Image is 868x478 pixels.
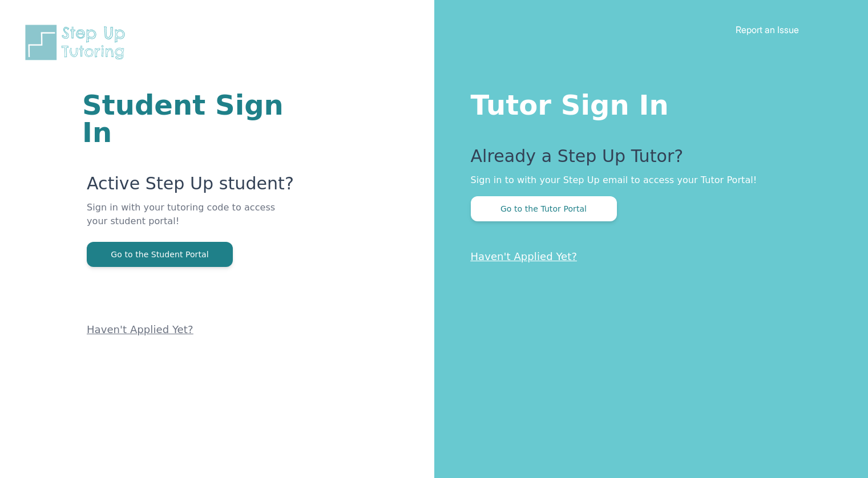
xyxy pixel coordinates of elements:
a: Report an Issue [736,24,799,35]
h1: Student Sign In [82,91,297,146]
a: Haven't Applied Yet? [87,323,193,335]
a: Go to the Tutor Portal [471,203,617,214]
p: Already a Step Up Tutor? [471,146,823,173]
p: Active Step Up student? [87,173,297,201]
p: Sign in to with your Step Up email to access your Tutor Portal! [471,173,823,187]
h1: Tutor Sign In [471,87,823,119]
img: Step Up Tutoring horizontal logo [23,23,132,62]
button: Go to the Tutor Portal [471,196,617,221]
p: Sign in with your tutoring code to access your student portal! [87,201,297,242]
button: Go to the Student Portal [87,242,233,267]
a: Go to the Student Portal [87,249,233,260]
a: Haven't Applied Yet? [471,250,578,262]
